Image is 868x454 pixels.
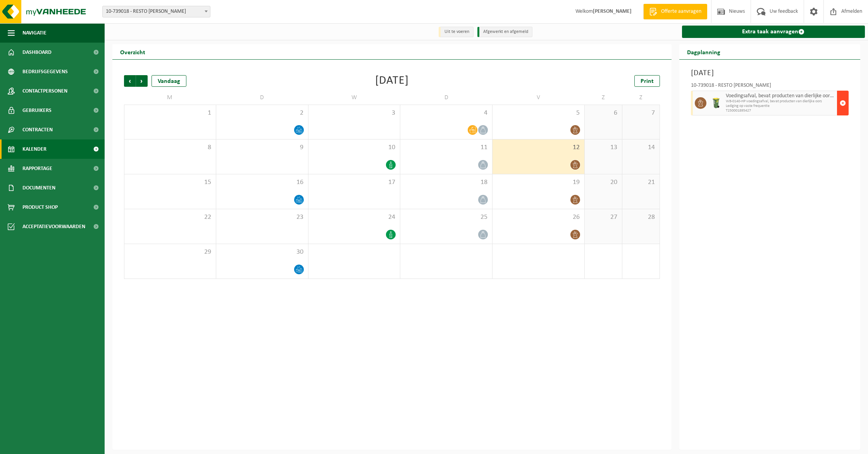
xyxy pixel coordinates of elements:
span: 17 [312,178,396,187]
span: 26 [496,213,580,222]
li: Afgewerkt en afgemeld [477,27,532,37]
span: 6 [589,109,618,117]
span: 30 [220,248,304,256]
img: WB-0140-HPE-GN-50 [710,97,722,109]
span: 29 [128,248,212,256]
span: WB-0140-HP voedingsafval, bevat producten van dierlijke oors [726,99,835,104]
li: Uit te voeren [439,27,474,37]
span: 7 [626,109,656,117]
span: T250001895427 [726,108,835,113]
a: Print [634,75,660,87]
span: Offerte aanvragen [659,8,703,15]
span: 20 [589,178,618,187]
span: 11 [404,143,488,152]
span: Volgende [136,75,148,87]
span: Print [641,78,654,84]
strong: [PERSON_NAME] [593,9,632,14]
span: 18 [404,178,488,187]
span: Navigatie [22,23,46,43]
span: Lediging op vaste frequentie [726,104,835,108]
span: Contactpersonen [22,81,67,101]
span: Contracten [22,120,53,139]
span: Gebruikers [22,101,52,120]
span: Dashboard [22,43,52,62]
span: 25 [404,213,488,222]
span: 27 [589,213,618,222]
div: [DATE] [375,75,409,87]
span: Vorige [124,75,136,87]
span: 12 [496,143,580,152]
td: M [124,91,216,105]
a: Extra taak aanvragen [682,26,865,38]
span: 13 [589,143,618,152]
span: 22 [128,213,212,222]
span: 10 [312,143,396,152]
h2: Overzicht [112,44,153,59]
span: 2 [220,109,304,117]
span: Rapportage [22,159,52,178]
span: 10-739018 - RESTO BERTRAND - NUKERKE [103,6,210,17]
td: D [400,91,493,105]
span: 4 [404,109,488,117]
span: Kalender [22,139,46,159]
span: 24 [312,213,396,222]
span: Documenten [22,178,55,198]
span: Acceptatievoorwaarden [22,217,85,236]
span: 19 [496,178,580,187]
a: Offerte aanvragen [643,4,707,19]
span: 1 [128,109,212,117]
div: 10-739018 - RESTO [PERSON_NAME] [691,83,849,91]
span: 21 [626,178,656,187]
span: 8 [128,143,212,152]
td: D [216,91,308,105]
span: 5 [496,109,580,117]
div: Vandaag [152,75,186,87]
span: 23 [220,213,304,222]
span: 10-739018 - RESTO BERTRAND - NUKERKE [102,6,210,17]
span: Bedrijfsgegevens [22,62,68,81]
span: 3 [312,109,396,117]
td: W [308,91,401,105]
span: Voedingsafval, bevat producten van dierlijke oorsprong, onverpakt, categorie 3 [726,93,835,99]
span: 16 [220,178,304,187]
td: Z [585,91,622,105]
span: 14 [626,143,656,152]
h2: Dagplanning [679,44,728,59]
span: Product Shop [22,198,58,217]
span: 28 [626,213,656,222]
td: Z [622,91,660,105]
span: 15 [128,178,212,187]
td: V [493,91,585,105]
span: 9 [220,143,304,152]
h3: [DATE] [691,67,849,79]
